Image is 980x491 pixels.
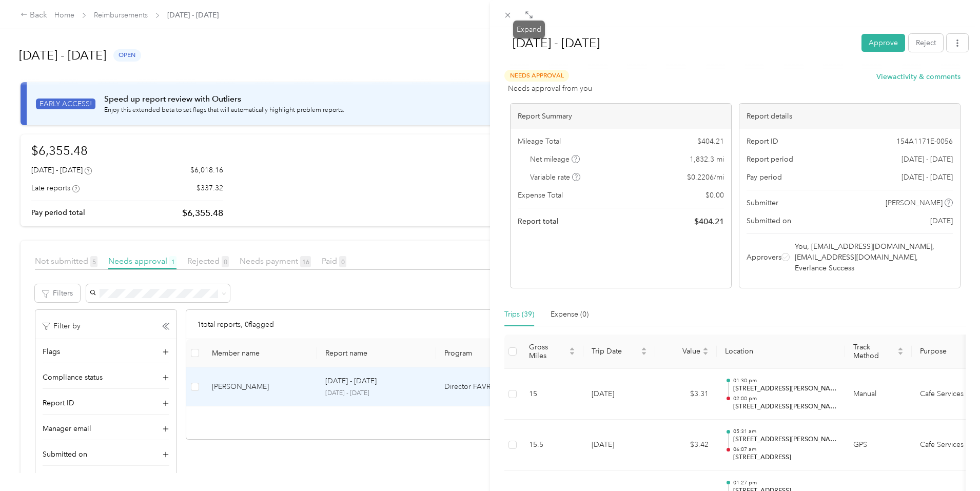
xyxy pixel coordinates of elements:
span: caret-down [569,350,575,357]
span: $ 404.21 [694,215,724,228]
span: Pay period [747,172,782,183]
button: Approve [861,34,905,52]
span: [DATE] - [DATE] [901,172,953,183]
button: Viewactivity & comments [876,71,961,82]
span: 154A1171E-0056 [896,136,953,147]
th: Value [655,335,717,369]
span: [PERSON_NAME] [886,198,943,208]
div: Report Summary [511,104,731,129]
p: [STREET_ADDRESS][PERSON_NAME] [733,435,837,444]
span: Expense Total [518,190,563,201]
span: You, [EMAIL_ADDRESS][DOMAIN_NAME], [EMAIL_ADDRESS][DOMAIN_NAME], Everlance Success [795,241,951,273]
h1: Aug 1 - 31, 2025 [502,31,854,55]
span: caret-up [569,346,575,352]
span: Report period [747,154,793,165]
td: 15 [521,369,583,420]
span: Variable rate [530,172,580,183]
span: Net mileage [530,154,580,165]
span: Needs Approval [504,70,569,82]
p: 02:00 pm [733,395,837,402]
p: 01:27 pm [733,479,837,486]
span: Report total [518,216,559,227]
th: Trip Date [583,335,655,369]
span: caret-down [897,350,904,357]
div: Expense (0) [551,309,589,320]
td: $3.42 [655,420,717,471]
span: Mileage Total [518,136,561,147]
span: caret-down [702,350,709,357]
span: $ 404.21 [697,136,724,147]
div: Report details [739,104,960,129]
th: Track Method [845,335,912,369]
span: Trip Date [592,347,639,356]
p: [STREET_ADDRESS][PERSON_NAME] [733,402,837,411]
span: Needs approval from you [508,83,592,94]
iframe: Everlance-gr Chat Button Frame [923,434,980,491]
td: 15.5 [521,420,583,471]
span: 1,832.3 mi [690,154,724,165]
td: [DATE] [583,369,655,420]
td: $3.31 [655,369,717,420]
span: caret-down [641,350,647,357]
button: Reject [909,34,943,52]
td: GPS [845,420,912,471]
span: Submitter [747,198,778,208]
div: Trips (39) [504,309,534,320]
div: Expand [513,21,545,38]
p: [STREET_ADDRESS][PERSON_NAME] [733,384,837,394]
th: Gross Miles [521,335,583,369]
p: [STREET_ADDRESS] [733,453,837,462]
span: Track Method [853,343,895,360]
span: $ 0.2206 / mi [687,172,724,183]
p: 01:30 pm [733,377,837,384]
span: Purpose [920,347,972,356]
span: $ 0.00 [705,190,724,201]
span: Gross Miles [529,343,567,360]
td: Manual [845,369,912,420]
p: 06:07 am [733,446,837,453]
span: [DATE] - [DATE] [901,154,953,165]
th: Location [717,335,845,369]
p: 05:31 am [733,428,837,435]
span: caret-up [641,346,647,352]
span: Report ID [747,136,778,147]
td: [DATE] [583,420,655,471]
span: Approvers [747,252,781,263]
span: Submitted on [747,215,791,226]
span: [DATE] [930,215,953,226]
span: caret-up [897,346,904,352]
span: Value [663,347,700,356]
span: caret-up [702,346,709,352]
